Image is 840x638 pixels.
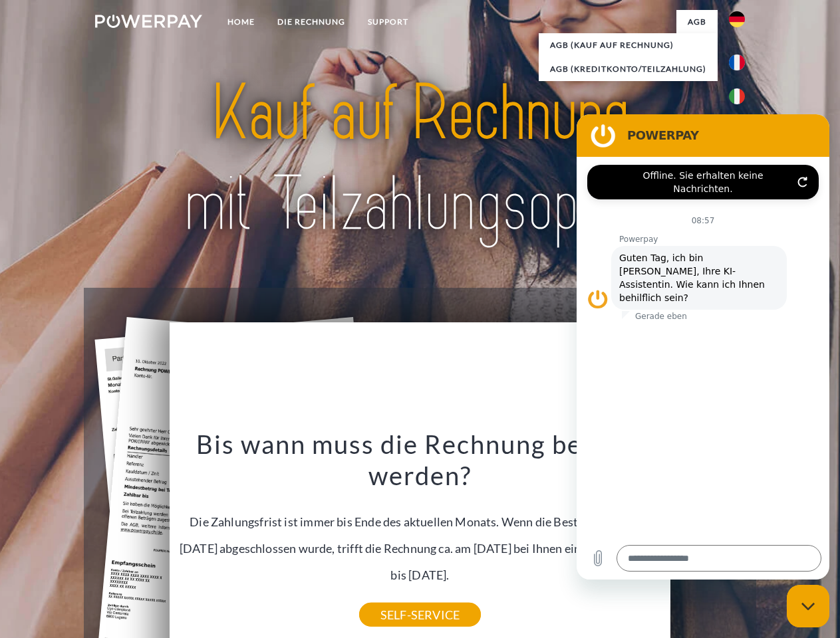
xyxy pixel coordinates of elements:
a: Home [216,10,266,34]
img: title-powerpay_de.svg [127,64,713,255]
iframe: Messaging-Fenster [577,114,829,580]
div: Die Zahlungsfrist ist immer bis Ende des aktuellen Monats. Wenn die Bestellung z.B. am [DATE] abg... [178,428,663,615]
a: SUPPORT [356,10,420,34]
img: it [729,88,745,104]
a: AGB (Kreditkonto/Teilzahlung) [539,57,718,81]
img: fr [729,54,745,70]
a: AGB (Kauf auf Rechnung) [539,33,718,57]
a: agb [676,10,718,34]
iframe: Schaltfläche zum Öffnen des Messaging-Fensters; Konversation läuft [787,585,829,627]
img: logo-powerpay-white.svg [95,15,202,28]
h3: Bis wann muss die Rechnung bezahlt werden? [178,428,663,492]
a: DIE RECHNUNG [266,10,356,34]
a: SELF-SERVICE [359,603,481,627]
img: de [729,11,745,27]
